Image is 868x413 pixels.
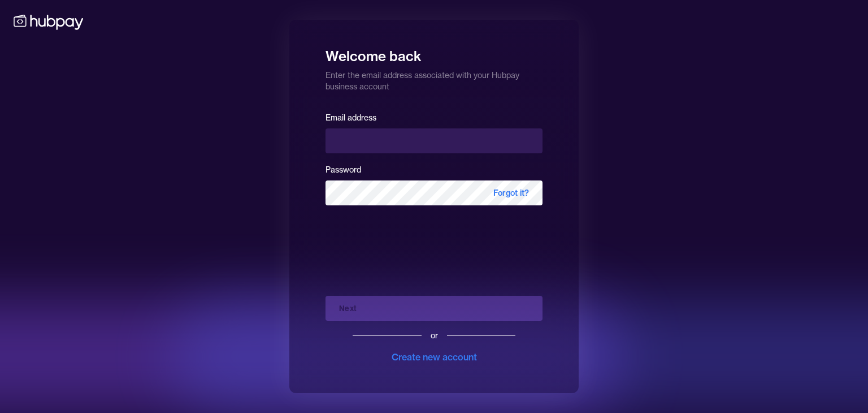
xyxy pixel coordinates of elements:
div: Create new account [392,350,477,364]
label: Password [325,165,361,175]
div: or [431,330,438,341]
label: Email address [325,113,376,123]
h1: Welcome back [325,40,542,65]
p: Enter the email address associated with your Hubpay business account [325,65,542,92]
span: Forgot it? [480,180,542,205]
